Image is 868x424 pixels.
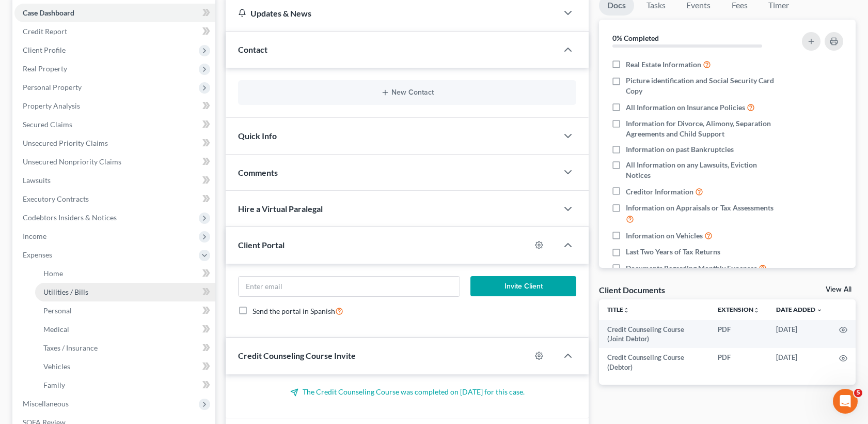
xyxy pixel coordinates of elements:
a: Family [35,376,215,395]
span: Miscellaneous [23,399,69,408]
span: Quick Info [238,131,277,141]
span: Creditor Information [626,187,693,197]
span: Home [43,269,63,278]
div: Client Documents [599,284,665,295]
span: Credit Counseling Course Invite [238,351,356,360]
a: Home [35,264,215,283]
span: Credit Report [23,27,67,36]
span: Information on past Bankruptcies [626,144,734,155]
a: Property Analysis [14,97,215,115]
td: [DATE] [768,320,831,349]
span: Personal Property [23,83,82,92]
a: Taxes / Insurance [35,339,215,357]
a: Titleunfold_more [607,306,629,313]
span: Contact [238,44,267,54]
span: Personal [43,306,72,315]
a: Medical [35,320,215,339]
span: Taxes / Insurance [43,343,98,352]
span: Property Analysis [23,101,80,110]
a: Secured Claims [14,115,215,134]
span: Client Portal [238,240,285,250]
span: All Information on Insurance Policies [626,102,745,113]
span: 5 [854,389,862,397]
td: Credit Counseling Course (Debtor) [599,348,709,376]
span: Documents Regarding Monthly Expenses [626,263,757,274]
span: Secured Claims [23,120,72,129]
span: Send the portal in Spanish [252,307,335,315]
strong: 0% Completed [612,34,659,42]
a: Executory Contracts [14,190,215,208]
span: Picture identification and Social Security Card Copy [626,75,782,96]
span: Family [43,381,65,389]
p: The Credit Counseling Course was completed on [DATE] for this case. [238,387,576,397]
button: New Contact [246,88,568,97]
td: PDF [709,348,768,376]
a: Lawsuits [14,171,215,190]
a: Date Added expand_more [776,306,823,313]
input: Enter email [239,277,460,296]
span: Information on Appraisals or Tax Assessments [626,203,774,213]
span: Utilities / Bills [43,287,88,296]
span: Vehicles [43,362,70,371]
td: Credit Counseling Course (Joint Debtor) [599,320,709,349]
a: Case Dashboard [14,4,215,22]
span: Codebtors Insiders & Notices [23,213,117,222]
i: unfold_more [753,307,760,313]
td: [DATE] [768,348,831,376]
span: Income [23,232,46,240]
a: Vehicles [35,357,215,376]
a: Utilities / Bills [35,283,215,301]
span: All Information on any Lawsuits, Eviction Notices [626,160,782,180]
span: Executory Contracts [23,194,89,203]
i: unfold_more [623,307,629,313]
span: Medical [43,325,69,334]
span: Information for Divorce, Alimony, Separation Agreements and Child Support [626,118,782,139]
a: Unsecured Priority Claims [14,134,215,153]
span: Last Two Years of Tax Returns [626,247,720,257]
span: Expenses [23,250,52,259]
span: Hire a Virtual Paralegal [238,204,323,214]
a: Extensionunfold_more [718,306,760,313]
iframe: Intercom live chat [833,389,858,414]
span: Unsecured Nonpriority Claims [23,157,121,166]
span: Case Dashboard [23,8,74,17]
span: Lawsuits [23,176,51,185]
td: PDF [709,320,768,349]
a: Unsecured Nonpriority Claims [14,153,215,171]
span: Client Profile [23,46,66,54]
a: View All [826,286,851,293]
span: Real Estate Information [626,59,701,70]
button: Invite Client [470,276,576,297]
a: Personal [35,301,215,320]
span: Real Property [23,64,67,73]
span: Information on Vehicles [626,231,703,241]
a: Credit Report [14,22,215,41]
span: Unsecured Priority Claims [23,139,108,147]
i: expand_more [816,307,823,313]
span: Comments [238,168,278,177]
div: Updates & News [238,8,545,19]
